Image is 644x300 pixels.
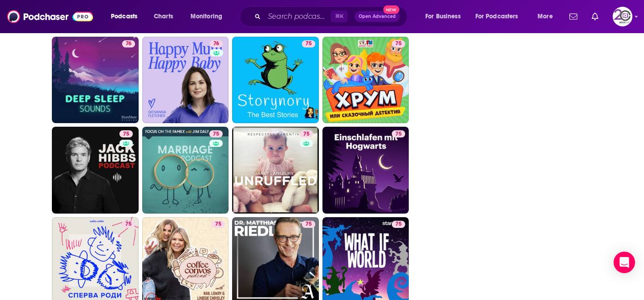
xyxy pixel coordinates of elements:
span: 76 [213,39,219,48]
span: 75 [123,130,129,139]
a: Charts [148,9,178,24]
button: open menu [470,9,531,24]
a: 75 [302,221,315,228]
span: New [383,5,399,14]
span: 76 [126,39,131,48]
img: Podchaser - Follow, Share and Rate Podcasts [7,8,93,25]
a: 76 [122,40,135,47]
a: Show notifications dropdown [566,9,581,24]
button: open menu [105,9,149,24]
span: 75 [305,220,312,229]
a: 75 [322,37,409,124]
span: 75 [305,39,312,48]
a: 76 [52,37,139,124]
a: 75 [142,127,229,214]
span: Open Advanced [359,14,396,19]
a: 75 [392,40,405,47]
button: open menu [184,9,234,24]
button: open menu [531,9,564,24]
span: Logged in as kvolz [613,7,632,26]
a: 75 [52,127,139,214]
a: 75 [392,130,405,137]
span: Podcasts [111,10,137,23]
button: Show profile menu [613,7,632,26]
a: 75 [232,127,319,214]
span: ⌘ K [331,11,347,22]
span: For Business [425,10,461,23]
a: Show notifications dropdown [588,9,602,24]
a: 75 [302,40,315,47]
div: Open Intercom Messenger [614,252,635,273]
a: 75 [119,130,133,137]
a: 75 [300,130,313,137]
span: 75 [125,220,131,229]
a: 75 [209,130,223,137]
span: 75 [395,130,402,139]
span: 75 [303,130,309,139]
span: Monitoring [191,10,222,23]
span: More [538,10,553,23]
input: Search podcasts, credits, & more... [264,9,331,24]
img: User Profile [613,7,632,26]
div: Search podcasts, credits, & more... [248,6,416,27]
span: 75 [395,220,402,229]
a: 75 [232,37,319,124]
span: 75 [395,39,402,48]
span: For Podcasters [475,10,518,23]
a: 75 [212,221,225,228]
span: Charts [154,10,173,23]
a: 76 [210,40,223,47]
a: 76 [142,37,229,124]
button: Open AdvancedNew [355,11,400,22]
a: 75 [122,221,135,228]
a: 75 [322,127,409,214]
a: 75 [392,221,405,228]
span: 75 [213,130,219,139]
button: open menu [419,9,472,24]
span: 75 [215,220,221,229]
